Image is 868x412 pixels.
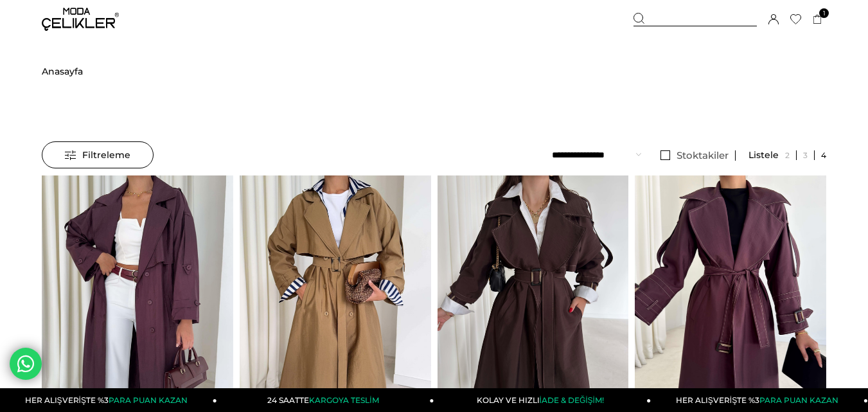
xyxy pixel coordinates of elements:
[65,142,130,168] span: Filtreleme
[654,150,736,161] a: Stoktakiler
[42,8,119,31] img: logo
[217,388,434,412] a: 24 SAATTEKARGOYA TESLİM
[759,395,838,405] span: PARA PUAN KAZAN
[540,395,604,405] span: İADE & DEĞİŞİM!
[434,388,651,412] a: KOLAY VE HIZLIİADE & DEĞİŞİM!
[813,15,822,24] a: 1
[309,395,378,405] span: KARGOYA TESLİM
[677,149,729,161] span: Stoktakiler
[42,39,83,104] li: >
[819,8,829,18] span: 1
[651,388,868,412] a: HER ALIŞVERİŞTE %3PARA PUAN KAZAN
[109,395,188,405] span: PARA PUAN KAZAN
[42,39,83,104] a: Anasayfa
